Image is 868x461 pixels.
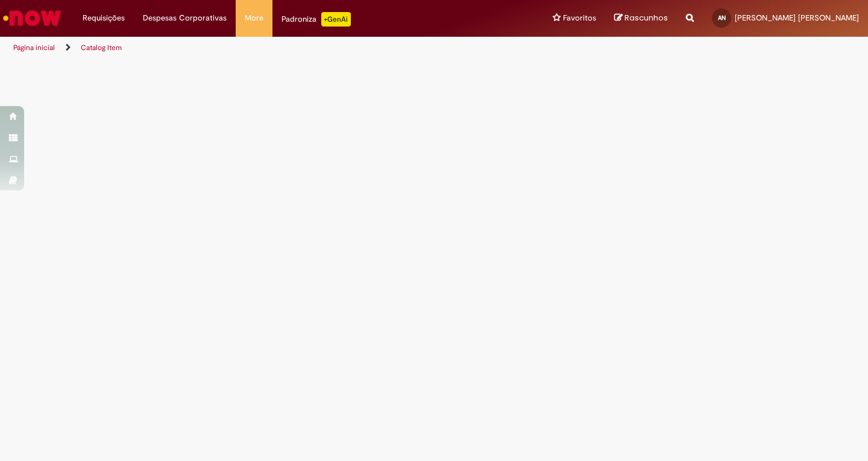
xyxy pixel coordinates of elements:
[13,43,55,52] a: Página inicial
[563,12,596,24] span: Favoritos
[245,12,263,24] span: More
[83,12,125,24] span: Requisições
[624,12,668,24] span: Rascunhos
[81,43,122,52] a: Catalog Item
[718,14,726,22] span: AN
[281,12,351,27] div: Padroniza
[735,13,859,23] span: [PERSON_NAME] [PERSON_NAME]
[1,6,63,30] img: ServiceNow
[321,12,351,27] p: +GenAi
[9,37,570,59] ul: Trilhas de página
[614,13,668,24] a: Rascunhos
[143,12,227,24] span: Despesas Corporativas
